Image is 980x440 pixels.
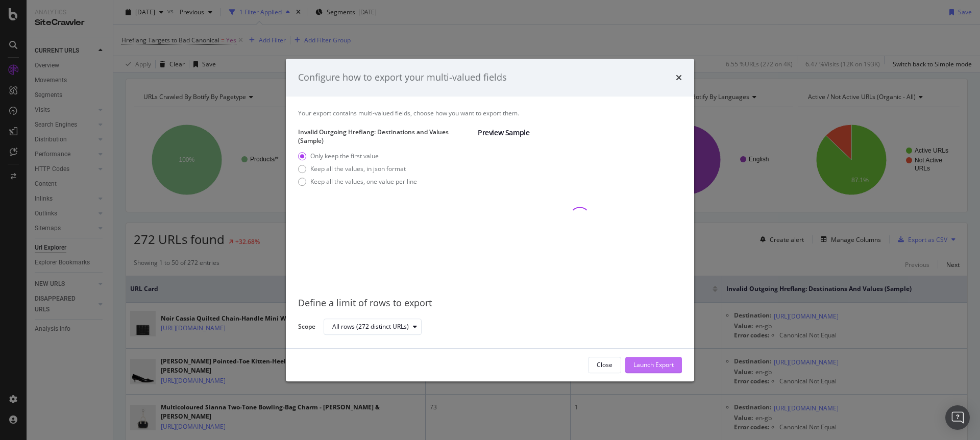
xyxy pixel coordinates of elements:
div: Preview Sample [478,128,682,138]
div: Your export contains multi-valued fields, choose how you want to export them. [298,109,682,117]
label: Invalid Outgoing Hreflang: Destinations and Values (Sample) [298,128,470,145]
button: Launch Export [625,357,682,373]
div: All rows (272 distinct URLs) [332,324,409,330]
div: Close [597,360,612,369]
div: Keep all the values, one value per line [310,178,417,186]
div: Configure how to export your multi-valued fields [298,71,507,84]
div: Keep all the values, in json format [310,164,406,173]
div: Only keep the first value [298,152,417,160]
div: times [676,71,682,84]
div: Define a limit of rows to export [298,297,682,310]
label: Scope [298,322,315,333]
div: Launch Export [633,360,674,369]
button: Close [588,357,621,373]
div: Only keep the first value [310,152,379,160]
button: All rows (272 distinct URLs) [324,319,422,335]
div: Keep all the values, in json format [298,164,417,173]
div: Open Intercom Messenger [945,405,970,430]
div: modal [286,59,694,381]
